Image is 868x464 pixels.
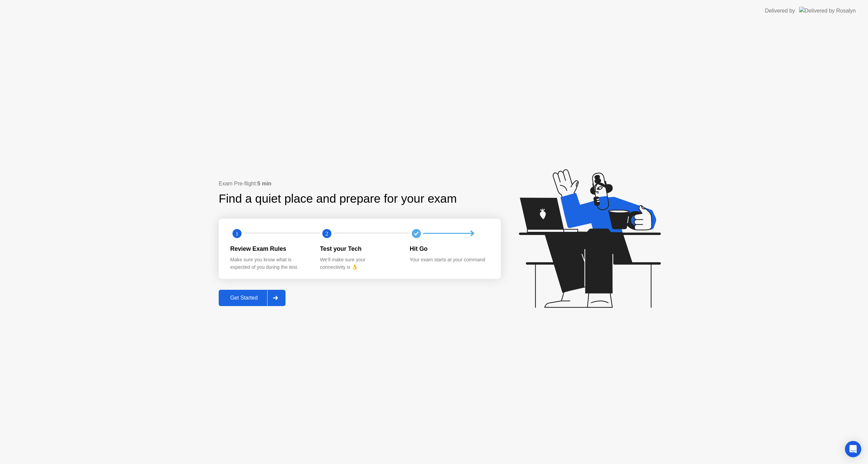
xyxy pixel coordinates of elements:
[765,7,795,15] div: Delivered by
[230,244,309,253] div: Review Exam Rules
[219,290,285,306] button: Get Started
[410,244,489,253] div: Hit Go
[219,190,458,208] div: Find a quiet place and prepare for your exam
[219,180,501,188] div: Exam Pre-flight:
[325,230,328,237] text: 2
[221,295,267,301] div: Get Started
[320,256,399,271] div: We’ll make sure your connectivity is 👌
[410,256,489,264] div: Your exam starts at your command
[799,7,856,15] img: Delivered by Rosalyn
[845,441,861,457] div: Open Intercom Messenger
[257,181,272,186] b: 5 min
[230,256,309,271] div: Make sure you know what is expected of you during the test.
[320,244,399,253] div: Test your Tech
[236,230,238,237] text: 1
